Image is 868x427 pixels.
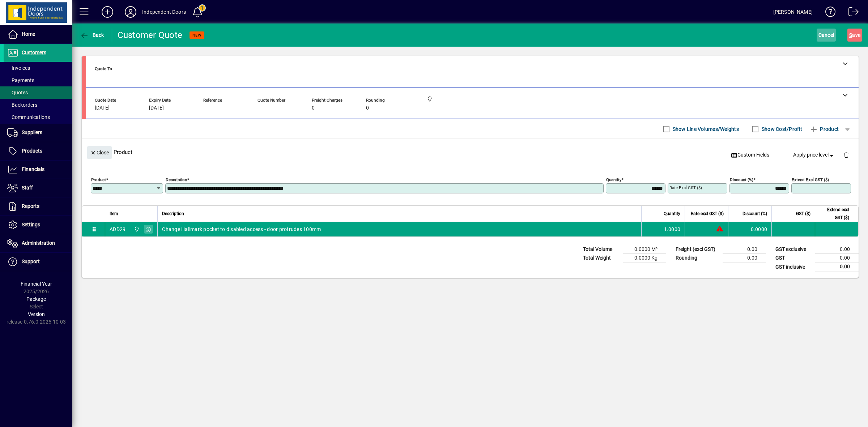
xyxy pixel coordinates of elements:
[671,125,739,133] label: Show Line Volumes/Weights
[4,25,72,43] a: Home
[606,177,621,182] mat-label: Quantity
[818,29,834,41] span: Cancel
[22,50,46,55] span: Customers
[21,281,52,287] span: Financial Year
[312,105,315,111] span: 0
[664,226,681,233] span: 1.0000
[815,254,859,262] td: 0.00
[22,203,39,209] span: Reports
[723,254,766,262] td: 0.00
[672,245,723,254] td: Freight (excl GST)
[815,262,859,272] td: 0.00
[142,6,186,18] div: Independent Doors
[4,86,72,99] a: Quotes
[22,129,42,135] span: Suppliers
[162,210,184,218] span: Description
[672,254,723,262] td: Rounding
[192,33,201,38] span: NEW
[772,262,815,272] td: GST inclusive
[7,114,50,120] span: Communications
[849,29,860,41] span: ave
[623,254,666,262] td: 0.0000 Kg
[82,139,859,165] div: Product
[773,6,813,18] div: [PERSON_NAME]
[118,29,183,41] div: Customer Quote
[22,31,35,37] span: Home
[743,210,767,218] span: Discount (%)
[809,123,839,135] span: Product
[838,151,855,158] app-page-header-button: Delete
[730,177,753,182] mat-label: Discount (%)
[847,29,862,42] button: Save
[162,226,321,233] span: Change Hallmark pocket to disabled access - door protrudes 100mm
[119,5,142,18] button: Profile
[4,234,72,252] a: Administration
[7,102,37,108] span: Backorders
[366,105,369,111] span: 0
[4,216,72,234] a: Settings
[22,259,40,264] span: Support
[796,210,810,218] span: GST ($)
[691,210,724,218] span: Rate excl GST ($)
[669,185,702,190] mat-label: Rate excl GST ($)
[820,206,849,222] span: Extend excl GST ($)
[760,125,802,133] label: Show Cost/Profit
[843,1,859,25] a: Logout
[28,311,45,317] span: Version
[166,177,187,182] mat-label: Description
[664,210,680,218] span: Quantity
[110,210,118,218] span: Item
[4,62,72,74] a: Invoices
[7,65,30,71] span: Invoices
[4,111,72,123] a: Communications
[772,245,815,254] td: GST exclusive
[579,245,623,254] td: Total Volume
[723,245,766,254] td: 0.00
[579,254,623,262] td: Total Weight
[85,149,114,155] app-page-header-button: Close
[110,226,125,233] div: ADD29
[90,147,109,159] span: Close
[78,29,106,42] button: Back
[731,151,769,159] span: Custom Fields
[22,166,44,172] span: Financials
[728,222,771,236] td: 0.0000
[4,124,72,142] a: Suppliers
[4,142,72,160] a: Products
[820,1,836,25] a: Knowledge Base
[728,149,772,162] button: Custom Fields
[87,146,112,159] button: Close
[80,32,104,38] span: Back
[817,29,836,42] button: Cancel
[22,148,42,154] span: Products
[7,77,34,83] span: Payments
[790,149,838,162] button: Apply price level
[203,105,205,111] span: -
[22,240,55,246] span: Administration
[4,179,72,197] a: Staff
[815,245,859,254] td: 0.00
[91,177,106,182] mat-label: Product
[4,161,72,179] a: Financials
[4,197,72,215] a: Reports
[95,105,110,111] span: [DATE]
[793,151,835,159] span: Apply price level
[258,105,259,111] span: -
[4,99,72,111] a: Backorders
[849,32,852,38] span: S
[26,296,46,302] span: Package
[7,90,28,95] span: Quotes
[96,5,119,18] button: Add
[772,254,815,262] td: GST
[22,185,33,191] span: Staff
[4,253,72,271] a: Support
[149,105,164,111] span: [DATE]
[22,222,40,227] span: Settings
[806,123,842,136] button: Product
[838,146,855,163] button: Delete
[623,245,666,254] td: 0.0000 M³
[792,177,829,182] mat-label: Extend excl GST ($)
[4,74,72,86] a: Payments
[72,29,112,42] app-page-header-button: Back
[95,73,96,79] span: -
